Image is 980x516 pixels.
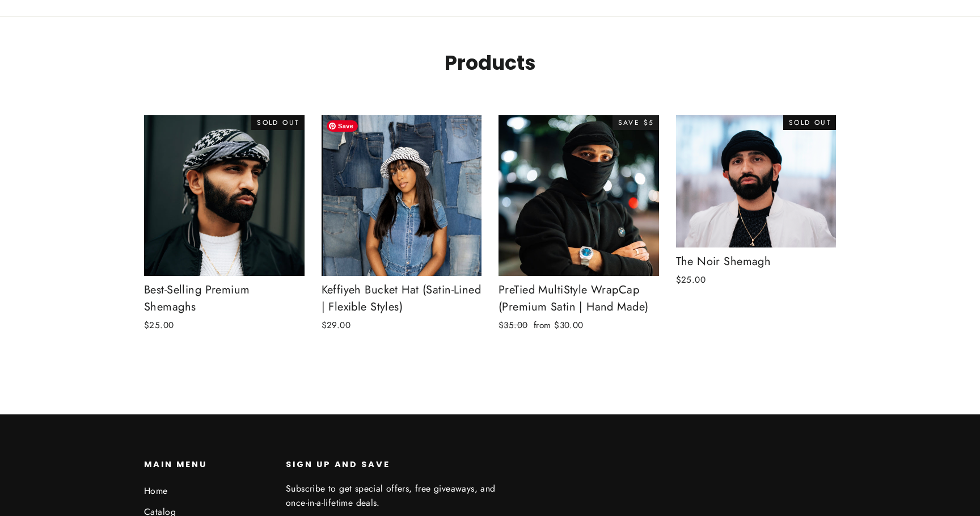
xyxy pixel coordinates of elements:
span: $25.00 [144,319,174,332]
div: The Noir Shemagh [676,253,837,270]
span: Save [327,120,358,132]
a: The Noir Shemagh$25.00 [676,115,837,290]
div: Save $5 [612,115,659,130]
div: Sold Out [783,115,836,130]
div: Sold Out [251,115,304,130]
a: Keffiyeh Bucket Hat (Satin-Lined | Flexible Styles) Keffiyeh Bucket Hat (Satin-Lined | Flexible S... [322,115,482,335]
div: PreTied MultiStyle WrapCap (Premium Satin | Hand Made) [499,282,659,316]
h1: Products [144,51,836,75]
p: Subscribe to get special offers, free giveaways, and once-in-a-lifetime deals. [286,481,503,510]
span: $25.00 [676,274,706,286]
img: Keffiyeh Bucket Hat (Satin-Lined | Flexible Styles) [321,115,483,276]
a: Best-Selling Premium Shemaghs$25.00 [144,115,305,335]
div: Best-Selling Premium Shemaghs [144,282,305,316]
a: Home [144,481,269,500]
span: $29.00 [322,319,351,332]
h2: Main menu [144,460,269,470]
div: Keffiyeh Bucket Hat (Satin-Lined | Flexible Styles) [322,282,482,316]
h2: Sign up and save [286,460,503,470]
span: $35.00 [499,319,528,332]
span: from $30.00 [534,319,584,332]
a: PreTied MultiStyle WrapCap (Premium Satin | Hand Made) $35.00 from $30.00 [499,115,659,335]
